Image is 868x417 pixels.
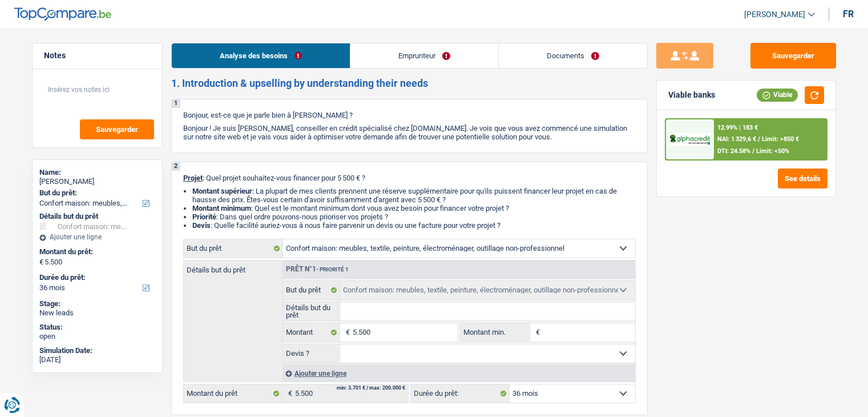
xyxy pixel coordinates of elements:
[39,346,155,355] div: Simulation Date:
[192,212,636,221] li: : Dans quel ordre pouvons-nous prioriser vos projets ?
[316,266,349,272] span: - Priorité 1
[39,355,155,364] div: [DATE]
[183,124,636,141] p: Bonjour ! Je suis [PERSON_NAME], conseiller en crédit spécialisé chez [DOMAIN_NAME]. Je vois que ...
[96,126,138,133] span: Sauvegarder
[192,187,252,195] strong: Montant supérieur
[411,384,510,403] label: Durée du prêt:
[778,169,827,189] button: See details
[80,119,154,139] button: Sauvegarder
[283,302,341,320] label: Détails but du prêt
[192,204,636,212] li: : Quel est le montant minimum dont vous avez besoin pour financer votre projet ?
[717,124,758,131] div: 12.99% | 183 €
[717,147,750,155] span: DTI: 24.58%
[183,111,636,119] p: Bonjour, est-ce que je parle bien à [PERSON_NAME] ?
[183,174,203,182] span: Projet
[283,266,352,273] div: Prêt n°1
[843,9,854,19] div: fr
[717,135,756,143] span: NAI: 1 329,6 €
[192,187,636,204] li: : La plupart de mes clients prennent une réserve supplémentaire pour qu'ils puissent financer leu...
[282,384,295,403] span: €
[282,365,635,382] div: Ajouter une ligne
[750,43,836,69] button: Sauvegarder
[39,308,155,318] div: New leads
[762,135,799,143] span: Limit: >850 €
[283,344,341,363] label: Devis ?
[744,10,805,19] span: [PERSON_NAME]
[337,386,405,391] div: min: 3.701 € / max: 200.000 €
[283,281,341,299] label: But du prêt
[668,90,715,100] div: Viable banks
[39,212,155,221] div: Détails but du prêt
[350,43,498,68] a: Emprunteur
[39,273,153,282] label: Durée du prêt:
[192,221,211,230] span: Devis
[192,212,216,221] strong: Priorité
[171,77,648,90] h2: 1. Introduction & upselling by understanding their needs
[172,162,180,171] div: 2
[39,177,155,186] div: [PERSON_NAME]
[39,299,155,308] div: Stage:
[14,7,111,21] img: TopCompare Logo
[39,332,155,341] div: open
[283,323,341,342] label: Montant
[192,204,251,212] strong: Montant minimum
[39,323,155,332] div: Status:
[183,174,636,182] p: : Quel projet souhaitez-vous financer pour 5 500 € ?
[757,89,798,101] div: Viable
[184,260,282,274] label: Détails but du prêt
[499,43,647,68] a: Documents
[758,135,760,143] span: /
[752,147,754,155] span: /
[192,221,636,230] li: : Quelle facilité auriez-vous à nous faire parvenir un devis ou une facture pour votre projet ?
[39,258,43,267] span: €
[39,233,155,241] div: Ajouter une ligne
[340,323,353,342] span: €
[39,247,153,256] label: Montant du prêt:
[669,133,711,146] img: AlphaCredit
[184,239,283,258] label: But du prêt
[756,147,789,155] span: Limit: <50%
[172,43,350,68] a: Analyse des besoins
[461,323,530,342] label: Montant min.
[39,168,155,177] div: Name:
[39,189,153,198] label: But du prêt:
[530,323,543,342] span: €
[172,99,180,108] div: 1
[184,384,282,403] label: Montant du prêt
[735,5,815,24] a: [PERSON_NAME]
[44,51,151,61] h5: Notes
